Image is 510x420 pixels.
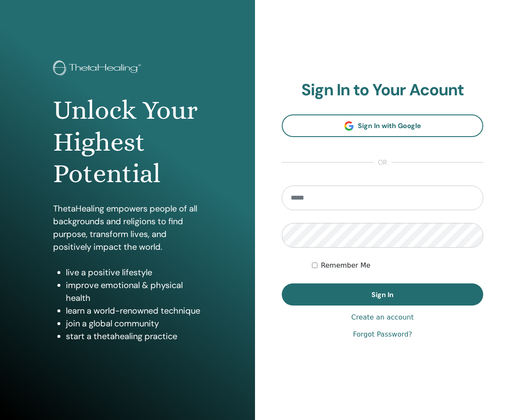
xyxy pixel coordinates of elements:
a: Sign In with Google [282,114,483,137]
span: Sign In [371,290,394,299]
p: ThetaHealing empowers people of all backgrounds and religions to find purpose, transform lives, a... [53,202,202,253]
h2: Sign In to Your Acount [282,80,483,100]
span: Sign In with Google [358,121,421,130]
label: Remember Me [321,260,371,271]
div: Keep me authenticated indefinitely or until I manually logout [312,260,483,271]
a: Create an account [351,312,414,323]
a: Forgot Password? [353,329,412,340]
li: improve emotional & physical health [66,279,202,304]
li: start a thetahealing practice [66,330,202,343]
h1: Unlock Your Highest Potential [53,94,202,189]
span: or [374,157,391,168]
button: Sign In [282,283,483,306]
li: live a positive lifestyle [66,266,202,279]
li: learn a world-renowned technique [66,304,202,317]
li: join a global community [66,317,202,330]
